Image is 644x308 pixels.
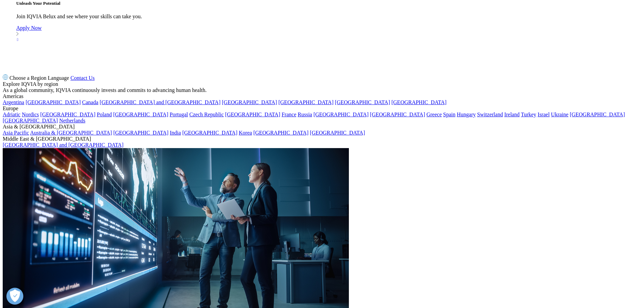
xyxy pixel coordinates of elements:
[113,112,168,117] a: [GEOGRAPHIC_DATA]
[538,112,550,117] a: Israel
[100,99,220,105] a: [GEOGRAPHIC_DATA] and [GEOGRAPHIC_DATA]
[3,124,641,130] div: Asia & [GEOGRAPHIC_DATA]
[225,112,280,117] a: [GEOGRAPHIC_DATA]
[3,99,24,105] a: Argentina
[9,75,46,81] span: Choose a Region
[189,112,224,117] a: Czech Republic
[282,112,296,117] a: France
[391,99,447,105] a: [GEOGRAPHIC_DATA]
[504,112,520,117] a: Ireland
[570,112,625,117] a: [GEOGRAPHIC_DATA]
[310,130,365,136] a: [GEOGRAPHIC_DATA]
[3,55,63,66] img: IQVIA Healthcare Information Technology and Pharma Clinical Research Company
[82,99,98,105] a: Canada
[3,93,641,99] div: Americas
[40,112,95,117] a: [GEOGRAPHIC_DATA]
[443,112,455,117] a: Spain
[30,130,112,136] a: Australia & [GEOGRAPHIC_DATA]
[477,112,503,117] a: Switzerland
[113,130,168,136] a: [GEOGRAPHIC_DATA]
[3,142,123,148] a: [GEOGRAPHIC_DATA] and [GEOGRAPHIC_DATA]
[253,130,308,136] a: [GEOGRAPHIC_DATA]
[182,130,237,136] a: [GEOGRAPHIC_DATA]
[3,112,20,117] a: Adriatic
[426,112,442,117] a: Greece
[313,112,368,117] a: [GEOGRAPHIC_DATA]
[3,81,641,87] div: Explore IQVIA by region
[278,99,333,105] a: [GEOGRAPHIC_DATA]
[298,112,312,117] a: Russia
[335,99,390,105] a: [GEOGRAPHIC_DATA]
[70,75,95,81] a: Contact Us
[521,112,536,117] a: Turkey
[551,112,569,117] a: Ukraine
[3,87,641,93] div: As a global community, IQVIA continuously invests and commits to advancing human health.
[59,118,85,123] a: Netherlands
[97,112,112,117] a: Poland
[370,112,425,117] a: [GEOGRAPHIC_DATA]
[48,75,69,81] span: Language
[222,99,277,105] a: [GEOGRAPHIC_DATA]
[16,14,641,20] p: Join IQVIA Belux and see where your skills can take you.
[3,105,641,112] div: Europe
[3,136,641,142] div: Middle East & [GEOGRAPHIC_DATA]
[3,118,58,123] a: [GEOGRAPHIC_DATA]
[22,112,39,117] a: Nordics
[457,112,476,117] a: Hungary
[26,99,81,105] a: [GEOGRAPHIC_DATA]
[6,288,23,305] button: Open Preferences
[239,130,252,136] a: Korea
[170,112,188,117] a: Portugal
[16,25,641,43] a: Apply Now
[3,130,29,136] a: Asia Pacific
[16,1,641,6] h5: Unleash Your Potential
[170,130,181,136] a: India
